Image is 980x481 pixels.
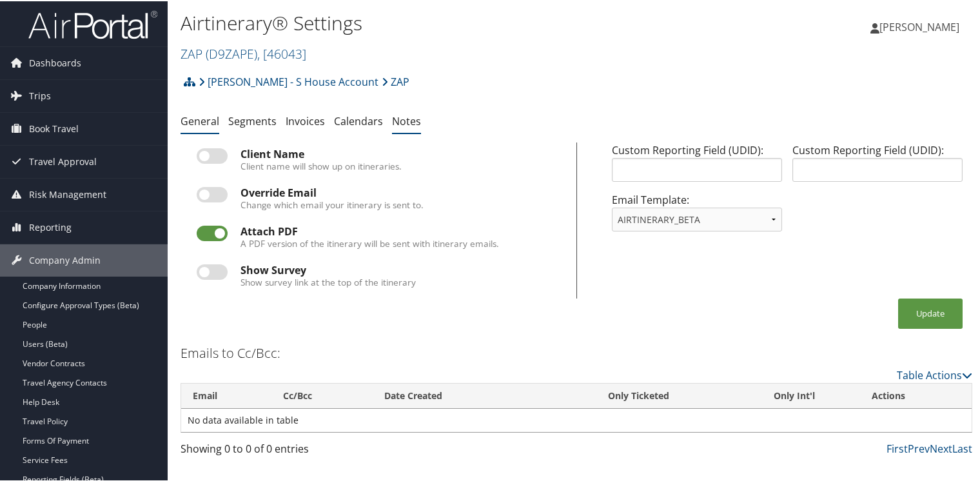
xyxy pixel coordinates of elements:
[860,382,972,407] th: Actions
[228,113,277,127] a: Segments
[29,112,79,144] span: Book Travel
[29,210,72,242] span: Reporting
[607,141,787,191] div: Custom Reporting Field (UDID):
[29,79,51,111] span: Trips
[240,236,499,249] label: A PDF version of the itinerary will be sent with itinerary emails.
[382,68,409,93] a: ZAP
[29,177,106,210] span: Risk Management
[181,8,709,35] h1: Airtinerary® Settings
[206,44,257,61] span: ( D9ZAPE )
[887,440,908,455] a: First
[729,382,860,407] th: Only Int'l: activate to sort column ascending
[29,46,81,78] span: Dashboards
[334,113,383,127] a: Calendars
[240,224,560,236] div: Attach PDF
[952,440,972,455] a: Last
[373,382,547,407] th: Date Created: activate to sort column ascending
[181,382,271,407] th: Email: activate to sort column ascending
[257,44,306,61] span: , [ 46043 ]
[29,144,97,177] span: Travel Approval
[240,147,560,159] div: Client Name
[548,382,729,407] th: Only Ticketed: activate to sort column ascending
[29,243,101,275] span: Company Admin
[392,113,421,127] a: Notes
[181,407,972,431] td: No data available in table
[898,297,963,328] button: Update
[181,343,280,361] h3: Emails to Cc/Bcc:
[28,8,157,39] img: airportal-logo.png
[607,191,787,240] div: Email Template:
[787,141,968,191] div: Custom Reporting Field (UDID):
[271,382,373,407] th: Cc/Bcc: activate to sort column ascending
[870,6,972,45] a: [PERSON_NAME]
[240,159,402,172] label: Client name will show up on itineraries.
[240,275,416,288] label: Show survey link at the top of the itinerary
[240,197,424,210] label: Change which email your itinerary is sent to.
[181,44,306,61] a: ZAP
[879,19,959,33] span: [PERSON_NAME]
[930,440,952,455] a: Next
[181,113,219,127] a: General
[199,68,378,93] a: [PERSON_NAME] - S House Account
[286,113,325,127] a: Invoices
[908,440,930,455] a: Prev
[181,440,371,462] div: Showing 0 to 0 of 0 entries
[897,367,972,381] a: Table Actions
[240,186,560,197] div: Override Email
[240,263,560,275] div: Show Survey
